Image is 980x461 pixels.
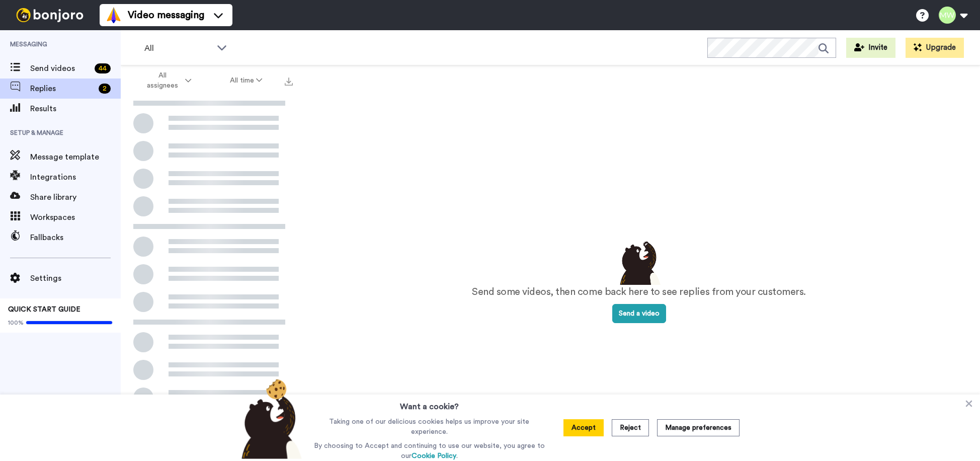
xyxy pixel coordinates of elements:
span: Message template [30,151,121,163]
a: Send a video [612,310,666,317]
span: Replies [30,83,95,95]
button: Send a video [612,304,666,323]
span: All [144,42,212,54]
span: Results [30,103,121,115]
span: QUICK START GUIDE [8,306,80,313]
button: Export all results that match these filters now. [282,73,296,88]
span: Integrations [30,171,121,183]
button: Upgrade [906,38,964,58]
img: export.svg [285,78,293,86]
a: Cookie Policy [412,452,456,459]
p: Taking one of our delicious cookies helps us improve your site experience. [311,417,547,437]
p: Send some videos, then come back here to see replies from your customers. [472,285,806,299]
img: bear-with-cookie.png [232,378,307,459]
span: Fallbacks [30,232,121,244]
img: bj-logo-header-white.svg [12,8,88,22]
img: vm-color.svg [106,7,122,23]
button: Reject [612,419,649,436]
h3: Want a cookie? [400,395,459,413]
span: Share library [30,191,121,203]
span: Video messaging [128,8,204,22]
span: Settings [30,272,121,284]
span: Send videos [30,62,91,74]
img: results-emptystates.png [614,239,664,285]
p: By choosing to Accept and continuing to use our website, you agree to our . [311,441,547,461]
span: 100% [8,319,24,327]
span: Workspaces [30,211,121,223]
button: Invite [846,38,895,58]
button: All time [211,71,282,90]
span: All assignees [142,70,183,91]
button: Accept [563,419,604,436]
div: 2 [99,84,111,94]
div: 44 [95,63,111,73]
button: All assignees [123,66,211,95]
button: Manage preferences [657,419,740,436]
